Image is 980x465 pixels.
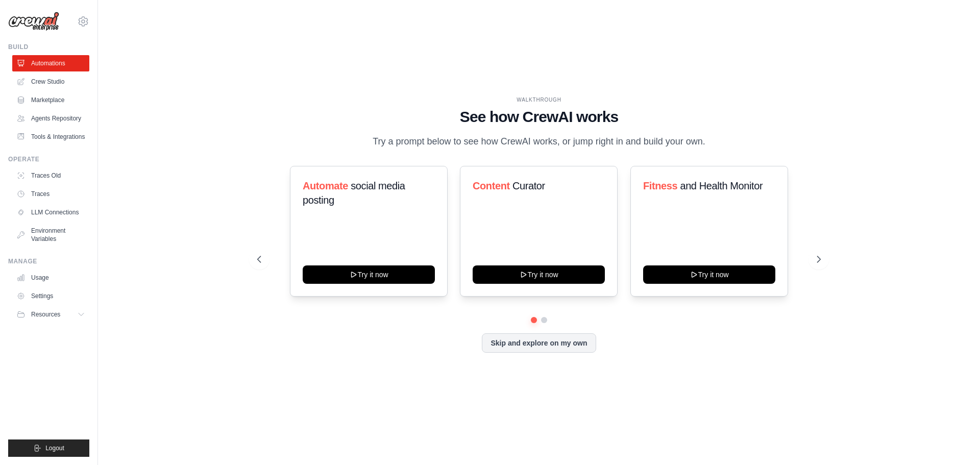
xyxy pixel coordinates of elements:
[512,180,545,191] span: Curator
[12,204,89,221] a: LLM Connections
[12,186,89,202] a: Traces
[12,288,89,304] a: Settings
[12,55,89,71] a: Automations
[482,333,596,353] button: Skip and explore on my own
[8,439,89,457] button: Logout
[31,310,60,319] span: Resources
[303,265,435,284] button: Try it now
[473,265,605,284] button: Try it now
[12,110,89,127] a: Agents Repository
[257,96,821,104] div: WALKTHROUGH
[303,180,405,206] span: social media posting
[12,223,89,247] a: Environment Variables
[257,108,821,126] h1: See how CrewAI works
[8,12,59,31] img: Logo
[45,444,64,452] span: Logout
[8,257,89,265] div: Manage
[303,180,348,191] span: Automate
[8,155,89,163] div: Operate
[12,167,89,184] a: Traces Old
[473,180,510,191] span: Content
[12,129,89,145] a: Tools & Integrations
[12,92,89,108] a: Marketplace
[12,306,89,323] button: Resources
[643,180,677,191] span: Fitness
[12,270,89,286] a: Usage
[367,134,710,149] p: Try a prompt below to see how CrewAI works, or jump right in and build your own.
[12,74,89,90] a: Crew Studio
[8,43,89,51] div: Build
[680,180,763,191] span: and Health Monitor
[643,265,775,284] button: Try it now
